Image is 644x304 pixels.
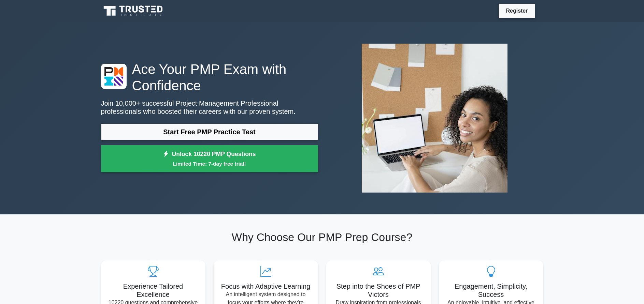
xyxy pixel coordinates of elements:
h5: Experience Tailored Excellence [106,282,200,299]
h5: Focus with Adaptive Learning [219,282,313,290]
a: Register [502,6,532,15]
p: Join 10,000+ successful Project Management Professional professionals who boosted their careers w... [101,99,318,116]
small: Limited Time: 7-day free trial! [110,160,310,168]
a: Start Free PMP Practice Test [101,124,318,140]
h5: Step into the Shoes of PMP Victors [332,282,425,299]
a: Unlock 10220 PMP QuestionsLimited Time: 7-day free trial! [101,145,318,172]
h5: Engagement, Simplicity, Success [444,282,538,299]
h2: Why Choose Our PMP Prep Course? [101,231,543,244]
h1: Ace Your PMP Exam with Confidence [101,61,318,94]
